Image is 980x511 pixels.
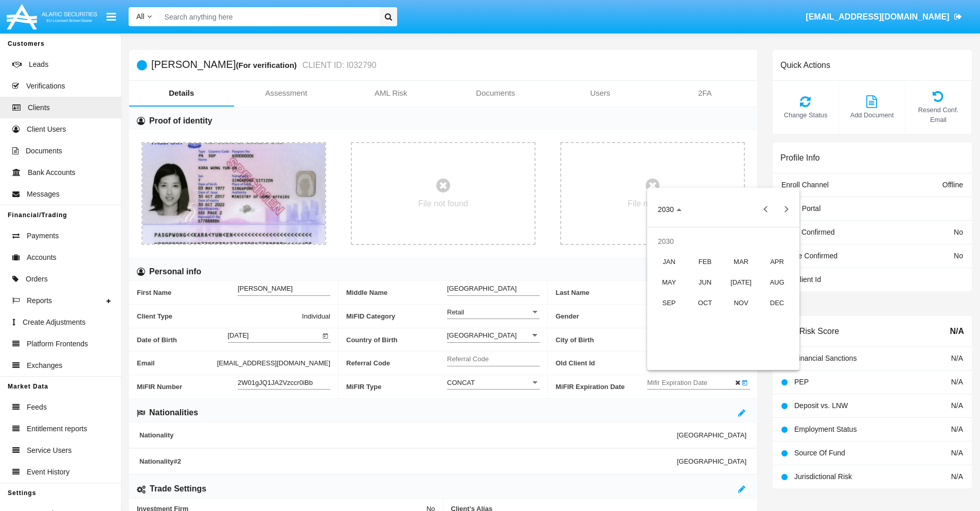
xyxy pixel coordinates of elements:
[651,252,687,272] td: January 2030
[653,253,685,271] div: JAN
[687,272,723,293] td: June 2030
[755,199,776,220] button: Previous year
[723,293,759,313] td: November 2030
[759,293,795,313] td: December 2030
[689,294,721,312] div: OCT
[653,294,685,312] div: SEP
[687,252,723,272] td: February 2030
[651,293,687,313] td: September 2030
[759,272,795,293] td: August 2030
[761,273,793,292] div: AUG
[651,272,687,293] td: May 2030
[658,206,674,214] span: 2030
[776,199,796,220] button: Next year
[759,252,795,272] td: April 2030
[651,231,795,252] td: 2030
[761,253,793,271] div: APR
[650,199,690,220] button: Choose date
[723,272,759,293] td: July 2030
[761,294,793,312] div: DEC
[689,273,721,292] div: JUN
[723,252,759,272] td: March 2030
[653,273,685,292] div: MAY
[725,273,757,292] div: [DATE]
[725,294,757,312] div: NOV
[725,253,757,271] div: MAR
[687,293,723,313] td: October 2030
[689,253,721,271] div: FEB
